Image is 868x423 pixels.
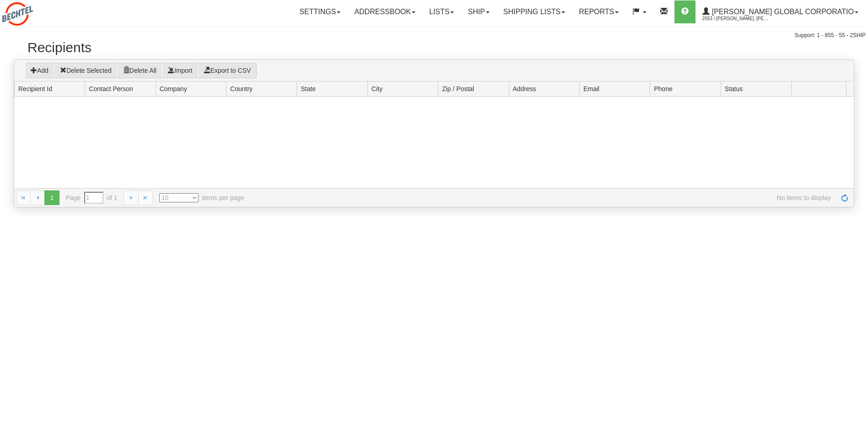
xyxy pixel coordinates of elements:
[2,2,33,26] img: logo2553.jpg
[54,63,118,78] button: Delete Selected
[18,84,52,93] span: Recipient Id
[292,0,347,23] a: Settings
[702,14,771,23] span: 2553 / [PERSON_NAME], [PERSON_NAME]
[347,0,422,23] a: Addressbook
[198,63,257,78] button: Export to CSV
[27,40,841,55] h2: Recipients
[583,84,599,93] span: Email
[710,8,854,16] span: [PERSON_NAME] Global Corporatio
[117,63,162,78] button: Delete All
[66,192,118,204] span: Page of 1
[695,0,865,23] a: [PERSON_NAME] Global Corporatio 2553 / [PERSON_NAME], [PERSON_NAME]
[442,84,474,93] span: Zip / Postal
[725,84,743,93] span: Status
[461,0,496,23] a: Ship
[160,84,187,93] span: Company
[162,63,199,78] button: Import
[25,63,54,78] button: Add
[257,193,831,202] span: No items to display
[89,84,133,93] span: Contact Person
[14,60,854,81] div: grid toolbar
[572,0,625,23] a: Reports
[513,84,536,93] span: Address
[837,190,852,205] a: Refresh
[422,0,461,23] a: Lists
[44,190,59,205] span: 1
[301,84,316,93] span: State
[496,0,572,23] a: Shipping lists
[159,193,244,202] span: items per page
[654,84,672,93] span: Phone
[372,84,383,93] span: City
[230,84,253,93] span: Country
[2,32,866,39] div: Support: 1 - 855 - 55 - 2SHIP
